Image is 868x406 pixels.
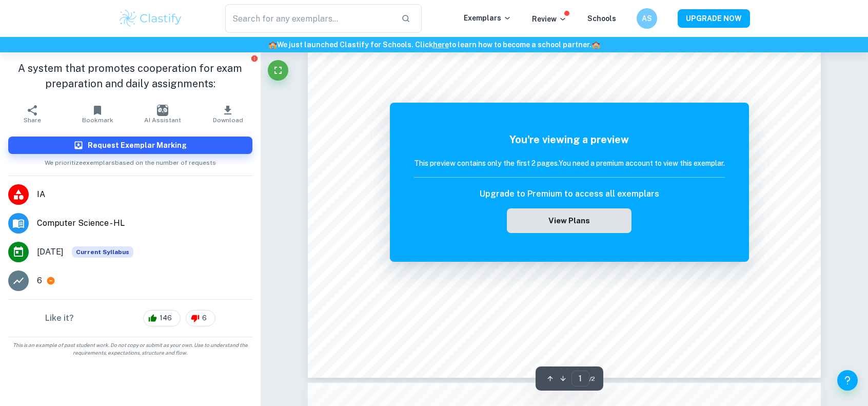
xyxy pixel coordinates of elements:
button: Request Exemplar Marking [8,137,252,154]
a: here [433,41,449,49]
h5: You're viewing a preview [414,132,725,147]
img: AI Assistant [157,105,168,116]
div: This exemplar is based on the current syllabus. Feel free to refer to it for inspiration/ideas wh... [72,246,133,258]
span: This is an example of past student work. Do not copy or submit as your own. Use to understand the... [4,341,257,357]
p: Review [532,13,567,25]
span: Bookmark [82,117,113,124]
span: Download [213,117,243,124]
span: IA [37,188,252,201]
h6: AS [641,13,653,24]
button: Download [195,100,261,128]
p: 6 [37,275,42,287]
span: Computer Science - HL [37,217,252,229]
h6: Upgrade to Premium to access all exemplars [480,188,659,200]
button: Fullscreen [268,60,288,81]
span: 🏫 [268,41,277,49]
h1: A system that promotes cooperation for exam preparation and daily assignments: [8,61,252,91]
button: AS [637,8,657,29]
button: UPGRADE NOW [678,9,750,28]
h6: We just launched Clastify for Schools. Click to learn how to become a school partner. [2,39,866,50]
h6: Request Exemplar Marking [88,140,187,151]
h6: Like it? [45,312,74,324]
h6: This preview contains only the first 2 pages. You need a premium account to view this exemplar. [414,158,725,169]
span: Share [24,117,41,124]
img: Clastify logo [118,8,183,29]
button: Help and Feedback [837,370,858,391]
p: Exemplars [464,12,511,24]
span: 6 [196,313,212,323]
a: Schools [587,14,616,23]
span: 🏫 [591,41,600,49]
input: Search for any exemplars... [225,4,393,33]
span: AI Assistant [144,117,181,124]
button: Report issue [251,54,259,62]
span: [DATE] [37,246,64,258]
button: Bookmark [65,100,130,128]
button: AI Assistant [130,100,195,128]
span: 146 [154,313,177,323]
span: Current Syllabus [72,246,133,258]
span: We prioritize exemplars based on the number of requests [45,154,216,167]
span: / 2 [589,374,595,383]
button: View Plans [507,208,631,233]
